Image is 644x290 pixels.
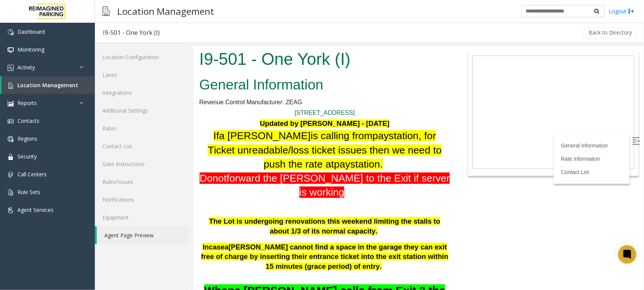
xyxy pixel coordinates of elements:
[8,29,14,35] img: 'icon'
[95,84,189,102] a: Integrations
[97,226,189,244] a: Agent Page Preview
[95,66,189,84] a: Lanes
[102,2,110,20] img: pageIcon
[584,27,637,38] button: Back to Directory
[17,99,37,107] span: Reports
[69,126,256,152] span: the [PERSON_NAME] to the Exit if server is working
[17,117,39,124] span: Contacts
[95,119,189,137] a: Rates
[25,126,33,138] span: ot
[17,82,78,89] span: Location Management
[17,171,47,178] span: Call Centers
[6,126,19,138] span: Do
[95,173,189,191] a: Rules/Issues
[95,155,189,173] a: Gate Instructions
[33,126,67,138] span: forward
[103,28,160,38] div: I9-501 - One York (I)
[95,137,189,155] a: Contact List
[157,112,187,124] span: station
[11,238,41,251] span: When
[101,63,161,70] a: [STREET_ADDRESS]
[367,96,414,102] a: General Information
[8,83,14,89] img: 'icon'
[8,190,14,196] img: 'icon'
[25,84,117,95] span: a [PERSON_NAME]
[66,73,196,81] b: Updated by [PERSON_NAME] - [DATE]
[6,53,109,59] span: Revenue Control Manufacturer: ZEAG
[17,188,40,196] span: Rule Sets
[8,154,14,160] img: 'icon'
[17,135,37,142] span: Regions
[8,207,14,213] img: 'icon'
[179,84,195,95] span: pay
[20,84,25,95] span: If
[14,84,248,123] span: station, for Ticket unreadable/loss ticket issues then we need to push the rate at
[8,100,14,107] img: 'icon'
[117,84,179,95] span: is calling from
[2,76,95,94] a: Location Management
[140,112,157,124] span: pay
[15,197,31,205] span: case
[8,65,14,71] img: 'icon'
[17,46,44,53] span: Monitoring
[367,123,395,129] a: Contact List
[113,2,218,20] h3: Location Management
[9,197,16,205] span: In
[187,112,189,124] span: .
[439,91,446,99] img: Open/Close Sidebar Menu
[17,64,35,71] span: Activity
[8,172,14,178] img: 'icon'
[95,191,189,208] a: Notifications
[8,197,255,224] span: [PERSON_NAME] cannot find a space in the garage they can exit free of charge by inserting their e...
[8,118,14,124] img: 'icon'
[17,28,45,35] span: Dashboard
[95,102,189,119] a: Additional Settings
[19,126,25,138] span: n
[8,136,14,142] img: 'icon'
[17,206,54,213] span: Agent Services
[367,110,407,116] a: Rate Information
[16,171,247,189] span: The Lot is undergoing renovations this weekend limiting the stalls to about 1/3 of its normal cap...
[95,208,189,226] a: Equipment
[609,7,635,15] a: Logout
[8,47,14,53] img: 'icon'
[17,153,37,160] span: Security
[6,29,257,49] h2: General Information
[31,197,35,205] span: a
[6,1,257,25] h1: I9-501 - One York (I)
[95,48,189,66] a: Location Configuration
[628,7,635,15] img: logout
